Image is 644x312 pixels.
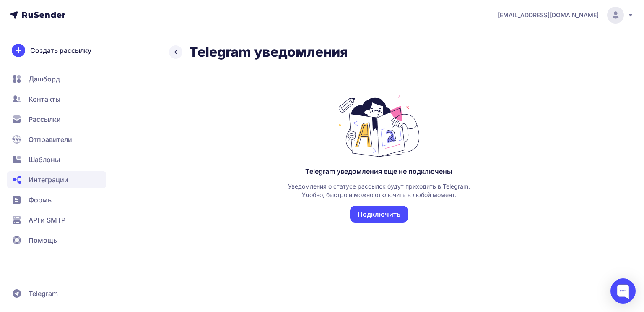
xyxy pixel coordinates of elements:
span: Помощь [29,235,57,245]
span: Рассылки [29,114,61,124]
img: Telegram уведомления [337,94,421,157]
span: Telegram [29,288,58,299]
div: Уведомления о статусе рассылок будут приходить в Telegram. Удобно, быстро и можно отключить в люб... [287,182,471,199]
span: Контакты [29,94,60,104]
span: Шаблоны [29,155,60,165]
span: API и SMTP [29,215,65,225]
h2: Telegram уведомления [189,44,348,60]
button: Подключить [350,206,408,223]
span: Создать рассылку [30,45,91,55]
span: Формы [29,195,53,205]
div: Telegram уведомления еще не подключены [305,167,452,176]
span: [EMAIL_ADDRESS][DOMAIN_NAME] [498,11,599,19]
a: Telegram [7,285,106,302]
span: Дашборд [29,74,60,84]
span: Интеграции [29,175,68,185]
span: Отправители [29,134,72,144]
